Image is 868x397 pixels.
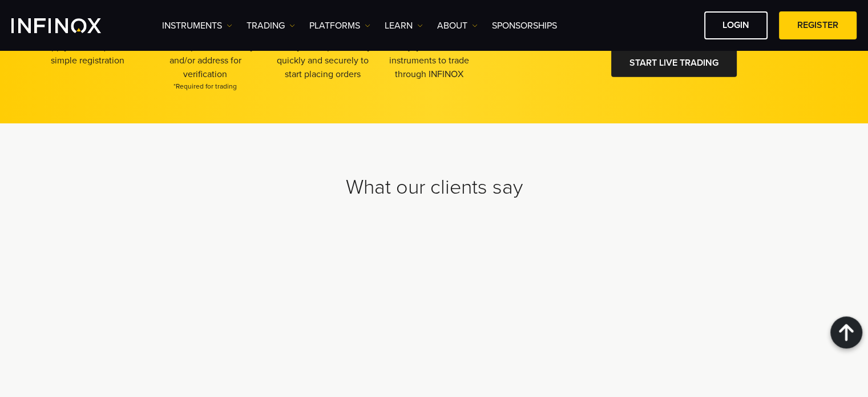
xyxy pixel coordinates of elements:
[779,11,857,39] a: REGISTER
[152,81,259,91] span: *Required for trading
[376,40,482,81] p: Enjoy over 900 instruments to trade through INFINOX
[704,11,768,39] a: LOGIN
[437,19,478,33] a: ABOUT
[162,19,232,33] a: Instruments
[611,50,737,78] a: START LIVE TRADING
[270,40,376,81] p: Make your deposit easily, quickly and securely to start placing orders
[385,19,423,33] a: Learn
[35,40,141,67] p: Apply online, quick & simple registration
[492,19,557,33] a: SPONSORSHIPS
[35,175,834,200] h2: What our clients say
[11,18,128,33] a: INFINOX Logo
[247,19,295,33] a: TRADING
[309,19,370,33] a: PLATFORMS
[152,40,259,91] p: Send us proof of identity and/or address for verification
